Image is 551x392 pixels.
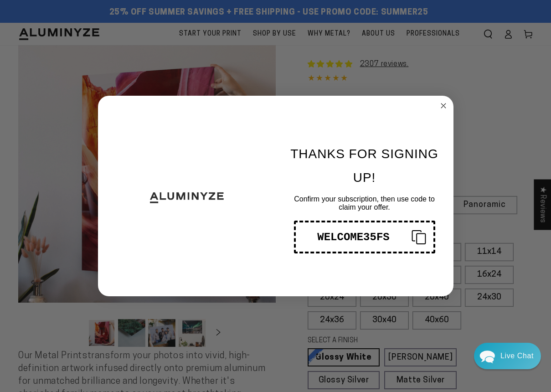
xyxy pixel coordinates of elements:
span: Confirm your subscription, then use code to claim your offer. [294,195,435,211]
div: Chat widget toggle [474,343,541,369]
img: 9ecd265b-d499-4fda-aba9-c0e7e2342436.png [98,96,276,296]
div: WELCOME35FS [303,231,404,243]
span: THANKS FOR SIGNING UP! [290,147,438,185]
button: Copy coupon code [294,221,435,253]
div: Contact Us Directly [500,343,534,369]
button: Close dialog [438,100,449,111]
